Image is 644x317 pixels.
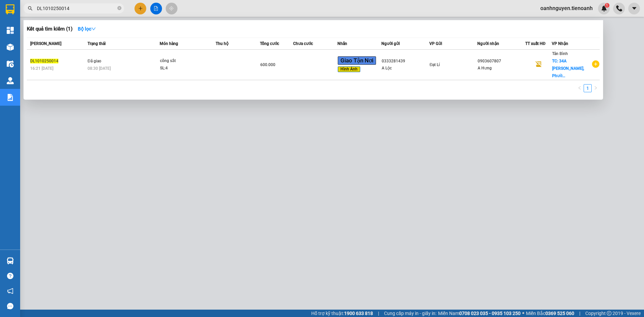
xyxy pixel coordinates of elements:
[117,5,121,12] span: close-circle
[28,6,33,11] span: search
[260,41,279,46] span: Tổng cước
[78,26,96,32] strong: Bộ lọc
[477,41,499,46] span: Người nhận
[578,86,582,90] span: left
[88,66,111,71] span: 08:30 [DATE]
[160,41,178,46] span: Món hàng
[7,94,14,101] img: solution-icon
[7,303,13,309] span: message
[30,59,58,63] span: DL1010250014
[594,86,598,90] span: right
[117,6,121,10] span: close-circle
[525,41,546,46] span: TT xuất HĐ
[7,288,13,294] span: notification
[337,41,347,46] span: Nhãn
[160,65,210,72] div: SL: 4
[7,27,14,34] img: dashboard-icon
[7,77,14,84] img: warehouse-icon
[338,56,376,64] span: Giao Tận Nơi
[30,66,53,71] span: 16:21 [DATE]
[216,41,228,46] span: Thu hộ
[338,66,360,72] span: Hình Ảnh
[592,84,600,92] li: Next Page
[7,257,14,264] img: warehouse-icon
[7,60,14,67] img: warehouse-icon
[382,65,429,72] div: A Lộc
[382,58,429,65] div: 0333281439
[429,41,442,46] span: VP Gửi
[72,23,101,34] button: Bộ lọcdown
[88,41,106,46] span: Trạng thái
[584,85,591,92] a: 1
[552,59,584,78] span: TC: 34A [PERSON_NAME], Phườ...
[584,84,592,92] li: 1
[478,58,525,65] div: 0903607807
[381,41,400,46] span: Người gửi
[7,44,14,51] img: warehouse-icon
[30,41,61,46] span: [PERSON_NAME]
[91,27,96,31] span: down
[293,41,313,46] span: Chưa cước
[160,57,210,65] div: cổng sắt
[6,4,14,14] img: logo-vxr
[88,59,101,63] span: Đã giao
[552,41,568,46] span: VP Nhận
[260,62,275,67] span: 600.000
[430,62,440,67] span: Đạt Lí
[478,65,525,72] div: A Hưng
[576,84,584,92] li: Previous Page
[7,273,13,279] span: question-circle
[27,25,72,33] h3: Kết quả tìm kiếm ( 1 )
[592,60,599,68] span: plus-circle
[37,5,116,12] input: Tìm tên, số ĐT hoặc mã đơn
[592,84,600,92] button: right
[552,51,568,56] span: Tân Bình
[576,84,584,92] button: left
